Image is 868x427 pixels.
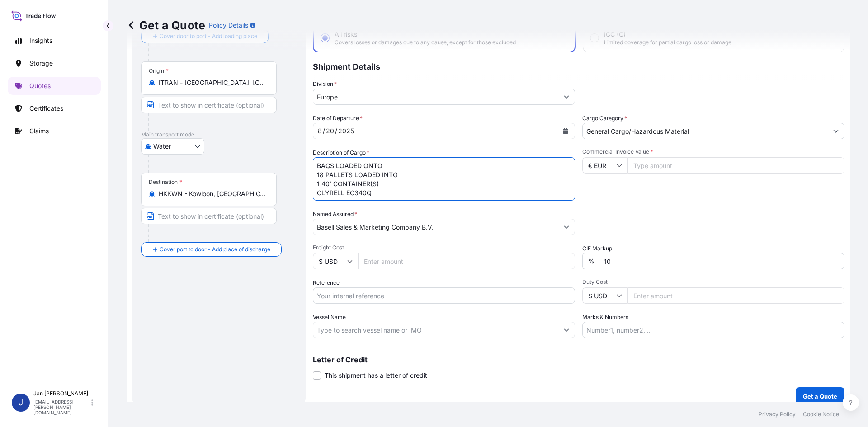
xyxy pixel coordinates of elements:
[29,127,49,136] p: Claims
[313,287,575,304] input: Your internal reference
[159,78,265,87] input: Origin
[582,244,612,253] label: CIF Markup
[127,18,205,33] p: Get a Quote
[627,157,844,174] input: Type amount
[323,126,325,136] div: /
[337,126,355,136] div: year,
[335,126,337,136] div: /
[153,142,171,151] span: Water
[313,244,575,251] span: Freight Cost
[828,123,844,139] button: Show suggestions
[33,390,90,397] p: Jan [PERSON_NAME]
[313,114,363,123] span: Date of Departure
[317,126,323,136] div: month,
[358,253,575,269] input: Enter amount
[29,36,52,45] p: Insights
[803,411,839,418] a: Cookie Notice
[8,122,101,140] a: Claims
[149,67,169,75] div: Origin
[558,322,575,338] button: Show suggestions
[313,322,558,338] input: Type to search vessel name or IMO
[141,97,277,113] input: Text to appear on certificate
[159,189,265,198] input: Destination
[313,356,844,363] p: Letter of Credit
[803,392,837,401] p: Get a Quote
[313,148,369,157] label: Description of Cargo
[313,219,558,235] input: Full name
[19,398,23,407] span: J
[8,77,101,95] a: Quotes
[582,313,628,322] label: Marks & Numbers
[209,21,248,30] p: Policy Details
[325,126,335,136] div: day,
[313,313,346,322] label: Vessel Name
[582,253,600,269] div: %
[29,104,63,113] p: Certificates
[582,148,844,155] span: Commercial Invoice Value
[796,387,844,405] button: Get a Quote
[558,219,575,235] button: Show suggestions
[313,210,357,219] label: Named Assured
[141,242,282,257] button: Cover port to door - Add place of discharge
[582,114,627,123] label: Cargo Category
[8,32,101,50] a: Insights
[582,322,844,338] input: Number1, number2,...
[313,52,844,80] p: Shipment Details
[759,411,796,418] a: Privacy Policy
[29,59,53,68] p: Storage
[141,138,204,155] button: Select transport
[627,287,844,304] input: Enter amount
[582,278,844,286] span: Duty Cost
[600,253,844,269] input: Enter percentage
[313,157,575,201] textarea: 1 BULK UNPACKED LOADED INTO 1 20' DRY VAN HOSTALEN PP H1022
[583,123,828,139] input: Select a commodity type
[29,81,51,90] p: Quotes
[33,399,90,415] p: [EMAIL_ADDRESS][PERSON_NAME][DOMAIN_NAME]
[558,124,573,138] button: Calendar
[160,245,270,254] span: Cover port to door - Add place of discharge
[8,99,101,117] a: Certificates
[313,278,340,287] label: Reference
[149,178,182,186] div: Destination
[558,89,575,105] button: Show suggestions
[8,54,101,72] a: Storage
[313,80,337,89] label: Division
[141,131,297,138] p: Main transport mode
[325,371,427,380] span: This shipment has a letter of credit
[141,208,277,224] input: Text to appear on certificate
[313,89,558,105] input: Type to search division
